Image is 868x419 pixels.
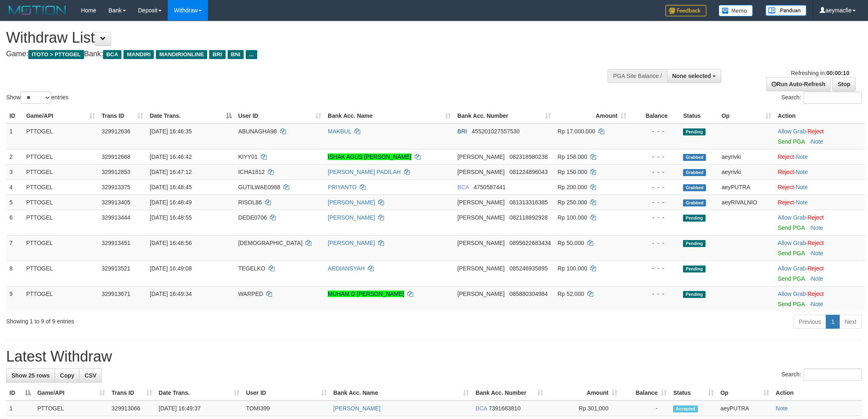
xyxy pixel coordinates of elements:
[102,265,130,272] span: 329913521
[765,5,806,16] img: panduan.png
[778,291,807,297] span: ·
[243,385,330,401] th: User ID: activate to sort column ascending
[6,286,23,311] td: 9
[79,369,102,382] a: CSV
[608,69,667,83] div: PGA Site Balance /
[509,214,548,221] span: Copy 082118892928 to clipboard
[778,224,804,231] a: Send PGA
[108,385,155,401] th: Trans ID: activate to sort column ascending
[557,199,587,206] span: Rp 250.000
[717,385,772,401] th: Op: activate to sort column ascending
[557,291,584,297] span: Rp 52.000
[633,290,676,298] div: - - -
[774,124,865,149] td: ·
[557,184,587,190] span: Rp 200.000
[454,108,554,124] th: Bank Acc. Number: activate to sort column ascending
[774,149,865,164] td: ·
[489,405,521,412] span: Copy 7391683810 to clipboard
[774,195,865,210] td: ·
[557,153,587,160] span: Rp 158.000
[717,401,772,416] td: aeyPUTRA
[683,240,705,247] span: Pending
[457,240,505,246] span: [PERSON_NAME]
[60,372,74,379] span: Copy
[238,214,267,221] span: DEDE0706
[34,401,108,416] td: PTTOGEL
[238,199,262,206] span: RISOL86
[150,214,192,221] span: [DATE] 16:48:55
[150,265,192,272] span: [DATE] 16:49:08
[23,164,98,179] td: PTTOGEL
[6,30,571,46] h1: Withdraw List
[665,5,706,16] img: Feedback.jpg
[6,4,69,16] img: MOTION_logo.png
[774,286,865,311] td: ·
[719,5,753,16] img: Button%20Memo.svg
[475,405,487,412] span: BCA
[778,291,806,297] a: Allow Grab
[772,385,862,401] th: Action
[672,73,711,79] span: None selected
[778,214,806,221] a: Allow Grab
[509,240,551,246] span: Copy 0895622683434 to clipboard
[807,265,824,272] a: Reject
[6,124,23,149] td: 1
[774,108,865,124] th: Action
[774,210,865,235] td: ·
[683,266,705,272] span: Pending
[23,210,98,235] td: PTTOGEL
[811,250,823,256] a: Note
[21,92,51,104] select: Showentries
[630,108,680,124] th: Balance
[6,210,23,235] td: 6
[683,128,705,135] span: Pending
[509,291,548,297] span: Copy 085880304984 to clipboard
[457,184,469,190] span: BCA
[6,235,23,261] td: 7
[796,153,808,160] a: Note
[718,149,774,164] td: aeyrivki
[557,265,587,272] span: Rp 100.000
[6,50,571,58] h4: Game: Bank:
[509,153,548,160] span: Copy 082318980238 to clipboard
[23,124,98,149] td: PTTOGEL
[807,128,824,135] a: Reject
[633,213,676,222] div: - - -
[766,77,831,91] a: Run Auto-Refresh
[23,235,98,261] td: PTTOGEL
[781,369,862,381] label: Search:
[102,184,130,190] span: 329913375
[85,372,96,379] span: CSV
[6,348,862,365] h1: Latest Withdraw
[23,179,98,195] td: PTTOGEL
[228,50,244,59] span: BNI
[6,179,23,195] td: 4
[102,169,130,175] span: 329912853
[328,265,365,272] a: ARDIANSYAH
[673,405,698,412] span: Accepted
[6,401,34,416] td: 1
[102,240,130,246] span: 329913451
[804,92,862,104] input: Search:
[123,50,154,59] span: MANDIRI
[457,291,505,297] span: [PERSON_NAME]
[718,195,774,210] td: aeyRIVALNIO
[328,291,404,297] a: MUHAM D [PERSON_NAME]
[811,275,823,282] a: Note
[683,154,706,161] span: Grabbed
[155,401,243,416] td: [DATE] 16:49:37
[778,138,804,145] a: Send PGA
[6,261,23,286] td: 8
[670,385,717,401] th: Status: activate to sort column ascending
[796,184,808,190] a: Note
[150,199,192,206] span: [DATE] 16:48:49
[718,164,774,179] td: aeyrivki
[778,240,806,246] a: Allow Grab
[807,240,824,246] a: Reject
[778,128,807,135] span: ·
[457,153,505,160] span: [PERSON_NAME]
[328,169,401,175] a: [PERSON_NAME] PADILAH
[457,214,505,221] span: [PERSON_NAME]
[11,372,50,379] span: Show 25 rows
[509,169,548,175] span: Copy 081224896043 to clipboard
